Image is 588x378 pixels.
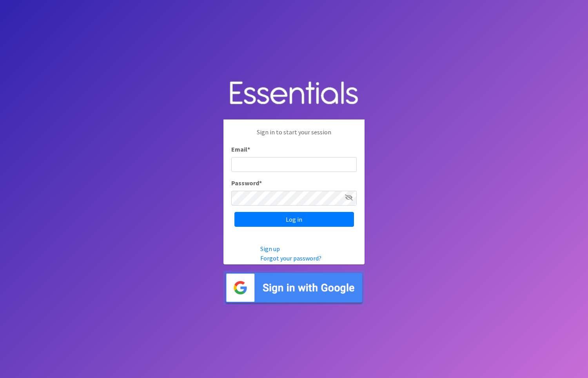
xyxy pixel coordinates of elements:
[223,73,365,114] img: Human Essentials
[223,271,365,305] img: Sign in with Google
[259,179,262,187] abbr: required
[231,127,357,145] p: Sign in to start your session
[247,145,250,153] abbr: required
[234,212,354,227] input: Log in
[231,178,262,188] label: Password
[260,254,321,262] a: Forgot your password?
[260,245,280,253] a: Sign up
[231,145,250,154] label: Email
